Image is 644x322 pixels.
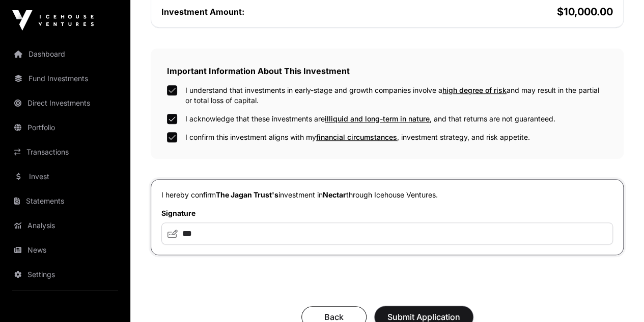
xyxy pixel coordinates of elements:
h2: $10,000.00 [389,5,613,19]
span: Investment Amount: [161,7,244,17]
label: I understand that investments in early-stage and growth companies involve a and may result in the... [185,85,607,106]
a: Statements [8,190,122,212]
a: Transactions [8,141,122,163]
label: I confirm this investment aligns with my , investment strategy, and risk appetite. [185,132,530,142]
label: Signature [161,208,613,218]
a: Invest [8,165,122,188]
span: illiquid and long-term in nature [325,114,430,123]
span: financial circumstances [316,133,397,141]
h2: Important Information About This Investment [167,65,607,77]
a: Portfolio [8,116,122,139]
a: Direct Investments [8,92,122,114]
iframe: Chat Widget [593,273,644,322]
a: News [8,239,122,261]
a: Settings [8,263,122,286]
p: I hereby confirm investment in through Icehouse Ventures. [161,190,613,200]
label: I acknowledge that these investments are , and that returns are not guaranteed. [185,114,555,124]
span: The Jagan Trust's [216,190,278,199]
span: Nectar [323,190,346,199]
img: Icehouse Ventures Logo [12,10,94,31]
a: Analysis [8,214,122,237]
a: Fund Investments [8,67,122,90]
span: high degree of risk [442,86,507,94]
a: Dashboard [8,43,122,65]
